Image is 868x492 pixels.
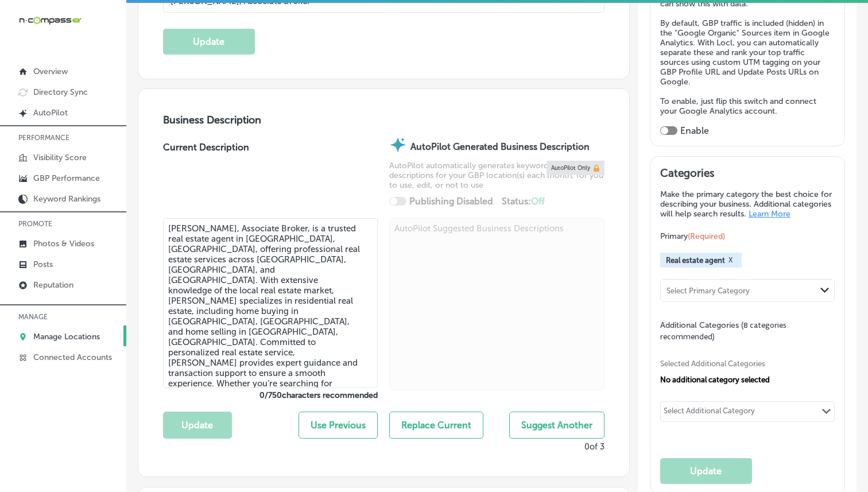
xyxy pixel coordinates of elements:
[660,375,770,384] span: No additional category selected
[33,280,73,290] p: Reputation
[660,189,835,219] p: Make the primary category the best choice for describing your business. Additional categories wil...
[163,412,232,439] button: Update
[509,412,604,439] button: Suggest Another
[163,142,249,218] label: Current Description
[389,136,406,153] img: autopilot-icon
[33,153,87,162] p: Visibility Score
[299,412,378,439] button: Use Previous
[389,412,483,439] button: Replace Current
[33,67,68,76] p: Overview
[660,458,752,484] button: Update
[680,125,709,136] label: Enable
[33,108,68,118] p: AutoPilot
[725,255,736,265] button: X
[584,441,604,452] p: 0 of 3
[33,259,53,269] p: Posts
[660,18,835,87] p: By default, GBP traffic is included (hidden) in the "Google Organic" Sources item in Google Analy...
[660,320,786,342] span: Additional Categories
[33,87,88,97] p: Directory Sync
[18,15,82,26] img: 660ab0bf-5cc7-4cb8-ba1c-48b5ae0f18e60NCTV_CLogo_TV_Black_-500x88.png
[33,352,112,362] p: Connected Accounts
[33,173,100,183] p: GBP Performance
[33,332,100,342] p: Manage Locations
[660,96,835,116] p: To enable, just flip this switch and connect your Google Analytics account.
[664,406,755,420] div: Select Additional Category
[660,320,786,342] span: (8 categories recommended)
[666,256,725,265] span: Real estate agent
[410,141,590,152] strong: AutoPilot Generated Business Description
[749,209,790,219] a: Learn More
[660,231,725,241] span: Primary
[163,114,604,126] h3: Business Description
[688,231,725,241] span: (Required)
[666,286,750,295] div: Select Primary Category
[163,390,378,400] label: 0 / 750 characters recommended
[33,239,94,249] p: Photos & Videos
[33,194,100,204] p: Keyword Rankings
[660,166,835,184] h3: Categories
[660,359,827,368] span: Selected Additional Categories
[163,29,255,55] button: Update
